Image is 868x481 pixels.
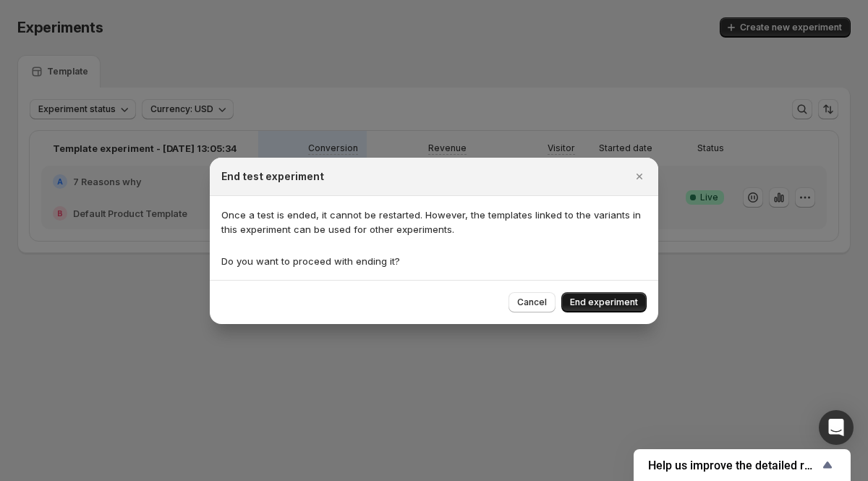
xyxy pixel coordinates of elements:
[221,208,647,237] p: Once a test is ended, it cannot be restarted. However, the templates linked to the variants in th...
[509,292,556,312] button: Cancel
[819,410,854,445] div: Open Intercom Messenger
[570,297,638,308] span: End experiment
[561,292,647,312] button: End experiment
[648,456,836,474] button: Show survey - Help us improve the detailed report for A/B campaigns
[221,254,647,268] p: Do you want to proceed with ending it?
[517,297,547,308] span: Cancel
[221,169,324,184] h2: End test experiment
[629,166,650,187] button: Close
[648,459,819,472] span: Help us improve the detailed report for A/B campaigns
